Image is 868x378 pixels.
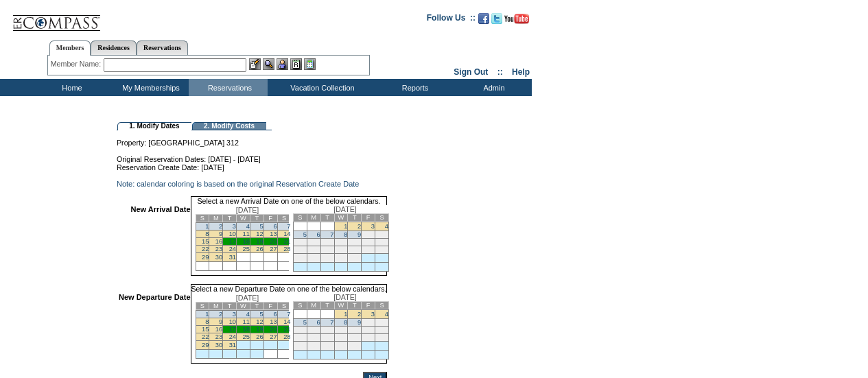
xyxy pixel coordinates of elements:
[303,319,307,326] a: 5
[51,58,104,70] div: Member Name:
[31,79,110,96] td: Home
[229,254,236,261] a: 31
[249,58,261,70] img: b_edit.gif
[202,254,209,261] a: 29
[209,303,223,310] td: M
[91,40,137,55] a: Residences
[293,327,307,334] td: 12
[374,79,453,96] td: Reports
[215,238,222,245] a: 16
[110,79,189,96] td: My Memberships
[229,238,236,245] a: 17
[117,122,191,130] td: 1. Modify Dates
[454,67,488,77] a: Sign Out
[334,246,348,254] td: 22
[243,326,250,333] a: 18
[330,319,333,326] a: 7
[283,246,290,252] a: 28
[219,318,222,325] a: 9
[246,311,250,318] a: 4
[375,334,389,342] td: 25
[333,205,357,213] span: [DATE]
[293,246,307,254] td: 19
[229,342,236,349] a: 31
[196,215,209,222] td: S
[371,223,375,230] a: 3
[215,342,222,349] a: 30
[344,319,347,326] a: 8
[205,223,209,230] a: 1
[344,311,347,318] a: 1
[307,246,320,254] td: 20
[375,319,389,327] td: 11
[348,342,362,351] td: 30
[270,333,277,340] a: 27
[357,223,361,230] a: 2
[333,293,357,301] span: [DATE]
[371,311,375,318] a: 3
[357,319,361,326] a: 9
[283,326,290,333] a: 21
[357,311,361,318] a: 2
[334,342,348,351] td: 29
[348,246,362,254] td: 23
[270,246,277,252] a: 27
[362,319,375,327] td: 10
[362,239,375,246] td: 17
[215,333,222,340] a: 23
[307,239,320,246] td: 13
[316,319,320,326] a: 6
[219,231,222,237] a: 9
[273,311,277,318] a: 6
[260,223,263,230] a: 5
[504,14,529,24] img: Subscribe to our YouTube Channel
[219,223,222,230] a: 2
[307,302,320,309] td: M
[191,196,388,205] td: Select a new Arrival Date on one of the below calendars.
[215,246,222,252] a: 23
[348,214,362,222] td: T
[243,238,250,245] a: 18
[344,223,347,230] a: 1
[205,311,209,318] a: 1
[375,239,389,246] td: 18
[189,79,268,96] td: Reservations
[268,79,374,96] td: Vacation Collection
[250,215,263,222] td: T
[205,231,209,237] a: 8
[202,246,209,252] a: 22
[375,327,389,334] td: 18
[357,231,361,238] a: 9
[215,254,222,261] a: 30
[270,326,277,333] a: 20
[307,342,320,351] td: 27
[427,12,476,28] td: Follow Us ::
[256,238,263,245] a: 19
[293,239,307,246] td: 12
[205,318,209,325] a: 8
[236,294,259,302] span: [DATE]
[320,342,334,351] td: 28
[307,334,320,342] td: 20
[229,246,236,252] a: 24
[260,311,263,318] a: 5
[196,303,209,310] td: S
[287,223,290,230] a: 7
[283,318,290,325] a: 14
[320,302,334,309] td: T
[256,246,263,252] a: 26
[263,303,277,310] td: F
[375,231,389,239] td: 11
[334,302,348,309] td: W
[117,163,387,172] td: Reservation Create Date: [DATE]
[243,231,250,237] a: 11
[237,215,250,222] td: W
[117,147,387,163] td: Original Reservation Dates: [DATE] - [DATE]
[119,205,191,276] td: New Arrival Date
[362,302,375,309] td: F
[229,333,236,340] a: 24
[375,246,389,254] td: 25
[344,231,347,238] a: 8
[362,246,375,254] td: 24
[270,231,277,237] a: 13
